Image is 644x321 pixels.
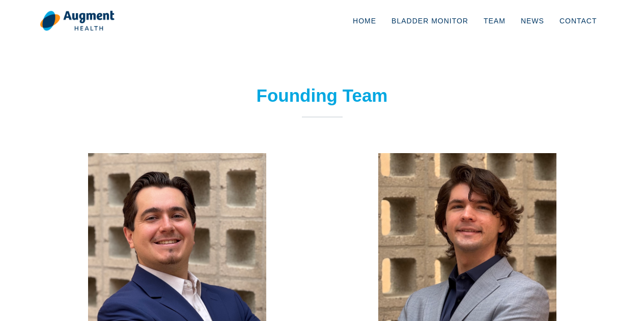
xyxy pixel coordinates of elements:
a: Bladder Monitor [384,4,476,38]
a: Home [345,4,384,38]
a: Team [476,4,513,38]
a: News [513,4,552,38]
h2: Founding Team [185,85,460,106]
img: logo [40,10,115,32]
a: Contact [552,4,605,38]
